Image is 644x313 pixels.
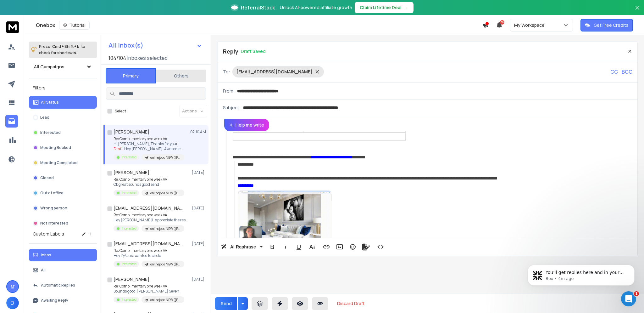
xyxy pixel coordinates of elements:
[150,262,180,267] p: onlinejobs NEW ([PERSON_NAME] add to this one)
[29,60,97,73] button: All Campaigns
[150,191,180,196] p: onlinejobs NEW ([PERSON_NAME] add to this one)
[36,3,46,14] img: Profile image for Rohan
[5,73,121,100] div: Denis says…
[4,3,16,14] button: go back
[114,248,184,253] p: Re: Complimentary one week VA
[114,169,149,176] h1: [PERSON_NAME]
[10,137,98,162] div: You’ll get replies here and in your email: ✉️
[223,105,241,111] p: Subject:
[103,39,207,52] button: All Inbox(s)
[10,150,60,161] b: [EMAIL_ADDRESS][DOMAIN_NAME]
[39,43,85,56] p: Press to check for shortcuts.
[108,54,126,62] span: 104 / 104
[114,136,184,141] p: Re: Complimentary one week VA
[20,206,25,211] button: Emoji picker
[40,206,67,211] p: Wrong person
[621,291,636,306] iframe: Intercom live chat
[124,146,183,151] span: Hey [PERSON_NAME]! Awesome ...
[150,155,180,160] p: onlinejobs NEW ([PERSON_NAME] add to this one)
[114,182,184,187] p: Ok great sounds good send
[29,111,97,124] button: Lead
[40,130,61,135] p: Interested
[10,165,98,177] div: The team will be back 🕒
[192,170,206,175] p: [DATE]
[29,294,97,307] button: Awaiting Reply
[29,187,97,199] button: Out of office
[5,100,121,115] div: Denis says…
[5,193,120,204] textarea: Message…
[190,129,206,134] p: 07:10 AM
[229,244,257,250] span: AI Rephrase
[114,284,184,289] p: Re: Complimentary one week VA
[5,133,103,181] div: You’ll get replies here and in your email:✉️[EMAIL_ADDRESS][DOMAIN_NAME]The team will be back🕒[DA...
[18,3,28,14] img: Profile image for Raj
[114,276,149,282] h1: [PERSON_NAME]
[114,253,184,258] p: Hey Ify! Just wanted to circle
[40,191,64,196] p: Out of office
[518,252,644,296] iframe: Intercom notifications message
[334,241,346,253] button: Insert Image (⌘P)
[375,241,386,253] button: Code View
[6,297,19,309] button: D
[580,19,633,31] button: Get Free Credits
[103,115,121,128] div: too
[29,156,97,169] button: Meeting Completed
[514,22,547,28] p: My Workspace
[332,297,370,310] button: Discard Draft
[320,241,332,253] button: Insert Link (⌘K)
[48,3,62,8] h1: [URL]
[114,241,183,247] h1: [EMAIL_ADDRESS][DOMAIN_NAME]
[115,109,126,114] label: Select
[29,217,97,230] button: Not Interested
[280,241,291,253] button: Italic (⌘I)
[114,146,124,151] span: Draft:
[36,21,482,30] div: Onebox
[122,191,136,195] p: Interested
[114,205,183,211] h1: [EMAIL_ADDRESS][DOMAIN_NAME]
[34,64,64,70] h1: All Campaigns
[5,115,121,134] div: Denis says…
[108,204,118,214] button: Send a message…
[347,241,359,253] button: Emoticons
[40,206,45,211] button: Start recording
[224,119,269,131] button: Help me write
[108,118,116,125] div: too
[10,182,56,186] div: Box • AI Agent • 4m ago
[114,129,149,135] h1: [PERSON_NAME]
[355,2,414,13] button: Claim Lifetime Deal→
[23,20,121,73] div: multiple leads I'm not getting notifications in reachinbox
[192,241,206,246] p: [DATE]
[122,262,136,266] p: Interested
[192,206,206,211] p: [DATE]
[114,177,184,182] p: Re: Complimentary one week VA
[215,297,237,310] button: Send
[500,20,504,25] span: 50
[53,8,78,14] p: Back [DATE]
[306,241,318,253] button: More Text
[41,283,75,288] p: Automatic Replies
[404,4,408,11] span: →
[633,4,641,19] button: Close banner
[28,57,116,69] div: multiple leads I'm not getting notifications in reachinbox
[15,171,32,176] b: [DATE]
[223,47,238,56] p: Reply
[29,83,97,92] h3: Filters
[634,291,639,296] span: 1
[622,68,632,76] p: BCC
[98,3,110,14] button: Home
[25,100,121,114] div: this happened with another one earlier
[106,68,156,83] button: Primary
[236,69,312,75] p: [EMAIL_ADDRESS][DOMAIN_NAME]
[5,20,121,73] div: Denis says…
[41,298,68,303] p: Awaiting Reply
[5,133,121,195] div: Box says…
[29,96,97,109] button: All Status
[29,126,97,139] button: Interested
[192,277,206,282] p: [DATE]
[29,249,97,261] button: Inbox
[41,253,51,258] p: Inbox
